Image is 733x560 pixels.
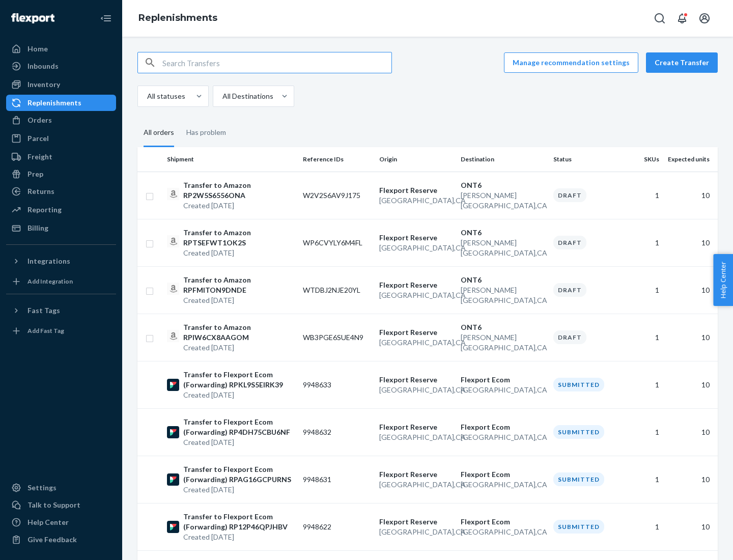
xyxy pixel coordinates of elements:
button: Manage recommendation settings [504,52,638,73]
td: WTDBJ2NJE20YL [299,266,375,314]
div: Settings [27,483,57,493]
p: [GEOGRAPHIC_DATA] , CA [461,480,545,490]
div: Has problem [186,119,226,146]
p: Flexport Reserve [379,280,453,290]
p: [PERSON_NAME][GEOGRAPHIC_DATA] , CA [461,332,545,353]
div: Help Center [27,517,69,527]
div: Replenishments [27,98,81,108]
td: 9948631 [299,456,375,503]
div: Add Fast Tag [27,326,64,335]
p: Created [DATE] [183,201,295,211]
a: Billing [6,220,116,236]
p: Transfer to Flexport Ecom (Forwarding) RP4DH75CBU6NF [183,417,295,437]
a: Returns [6,183,116,200]
p: Transfer to Flexport Ecom (Forwarding) RP12P46QPJHBV [183,512,295,532]
button: Fast Tags [6,302,116,319]
p: Created [DATE] [183,485,295,495]
a: Inventory [6,76,116,93]
div: Integrations [27,256,70,266]
input: All statuses [146,91,147,101]
div: Reporting [27,205,62,215]
a: Orders [6,112,116,128]
a: Reporting [6,202,116,218]
p: Flexport Reserve [379,469,453,480]
p: Flexport Ecom [461,375,545,385]
td: 10 [663,266,718,314]
div: Prep [27,169,43,179]
p: Flexport Reserve [379,375,453,385]
th: Status [549,147,626,172]
button: Close Navigation [96,8,116,29]
div: Billing [27,223,48,233]
td: 10 [663,361,718,408]
td: 1 [625,219,663,266]
p: Transfer to Flexport Ecom (Forwarding) RPAG16GCPURNS [183,464,295,485]
td: 9948633 [299,361,375,408]
td: 1 [625,456,663,503]
p: ONT6 [461,275,545,285]
p: Flexport Ecom [461,469,545,480]
p: Created [DATE] [183,295,295,305]
p: [GEOGRAPHIC_DATA] , CA [461,527,545,537]
p: [GEOGRAPHIC_DATA] , CA [379,338,453,348]
div: Inbounds [27,61,59,71]
p: Flexport Reserve [379,185,453,195]
td: 10 [663,503,718,550]
p: Transfer to Amazon RPIW6CX8AAGOM [183,322,295,343]
td: 9948632 [299,408,375,456]
p: Flexport Reserve [379,517,453,527]
p: Created [DATE] [183,343,295,353]
p: [GEOGRAPHIC_DATA] , CA [461,432,545,442]
p: [GEOGRAPHIC_DATA] , CA [379,527,453,537]
div: Draft [553,188,586,202]
p: Flexport Reserve [379,233,453,243]
th: Reference IDs [299,147,375,172]
button: Give Feedback [6,531,116,548]
p: [GEOGRAPHIC_DATA] , CA [379,290,453,300]
p: Flexport Ecom [461,517,545,527]
div: Draft [553,283,586,297]
p: [GEOGRAPHIC_DATA] , CA [379,385,453,395]
p: ONT6 [461,180,545,190]
p: [PERSON_NAME][GEOGRAPHIC_DATA] , CA [461,285,545,305]
a: Add Fast Tag [6,323,116,339]
th: Origin [375,147,457,172]
p: Created [DATE] [183,532,295,542]
div: Draft [553,330,586,344]
td: 10 [663,456,718,503]
p: [GEOGRAPHIC_DATA] , CA [379,480,453,490]
a: Parcel [6,130,116,147]
a: Help Center [6,514,116,530]
input: Search Transfers [162,52,391,73]
div: Submitted [553,520,604,534]
div: Orders [27,115,52,125]
p: [GEOGRAPHIC_DATA] , CA [379,243,453,253]
td: 9948622 [299,503,375,550]
td: 10 [663,408,718,456]
div: Submitted [553,425,604,439]
p: [GEOGRAPHIC_DATA] , CA [461,385,545,395]
td: 1 [625,266,663,314]
a: Freight [6,149,116,165]
td: 1 [625,408,663,456]
button: Create Transfer [646,52,718,73]
input: All Destinations [221,91,222,101]
div: All Destinations [222,91,273,101]
p: Flexport Ecom [461,422,545,432]
button: Open Search Box [650,8,670,29]
div: Parcel [27,133,49,144]
div: Talk to Support [27,500,80,510]
td: 10 [663,314,718,361]
button: Open notifications [672,8,692,29]
div: Draft [553,236,586,249]
p: Transfer to Flexport Ecom (Forwarding) RPKL9S5EIRK39 [183,370,295,390]
div: Home [27,44,48,54]
td: 1 [625,503,663,550]
td: 1 [625,172,663,219]
p: [GEOGRAPHIC_DATA] , CA [379,195,453,206]
p: Flexport Reserve [379,422,453,432]
div: Returns [27,186,54,197]
th: Shipment [163,147,299,172]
